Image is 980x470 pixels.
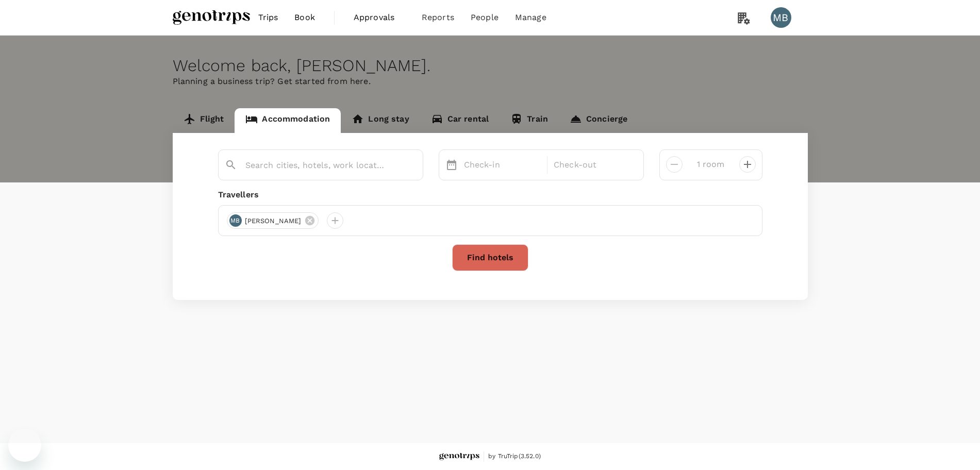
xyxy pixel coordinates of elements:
[227,212,319,229] div: MB[PERSON_NAME]
[218,189,762,201] div: Travellers
[173,56,808,75] div: Welcome back , [PERSON_NAME] .
[691,156,731,173] input: Add rooms
[258,11,278,24] span: Trips
[173,108,235,133] a: Flight
[420,108,500,133] a: Car rental
[173,6,250,29] img: Genotrips - ALL
[452,244,528,271] button: Find hotels
[554,159,631,171] p: Check-out
[471,11,499,24] span: People
[488,451,541,462] span: by TruTrip ( 3.52.0 )
[294,11,315,24] span: Book
[500,108,559,133] a: Train
[173,75,808,88] p: Planning a business trip? Get started from here.
[559,108,638,133] a: Concierge
[239,216,308,226] span: [PERSON_NAME]
[416,164,418,166] button: Open
[739,156,756,173] button: decrease
[771,7,791,28] div: MB
[439,453,479,461] img: Genotrips - ALL
[235,108,341,133] a: Accommodation
[422,11,454,24] span: Reports
[8,429,41,462] iframe: Button to launch messaging window
[354,11,405,24] span: Approvals
[341,108,420,133] a: Long stay
[464,159,541,171] p: Check-in
[515,11,546,24] span: Manage
[229,214,242,227] div: MB
[245,157,388,173] input: Search cities, hotels, work locations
